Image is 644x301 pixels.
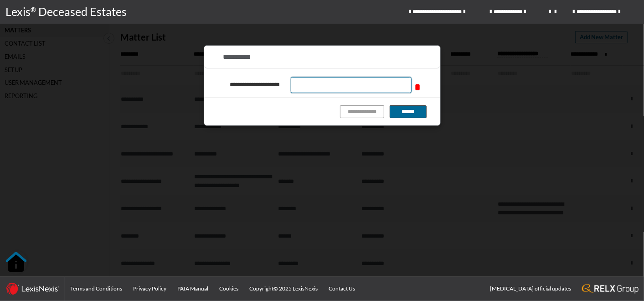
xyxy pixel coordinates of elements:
img: RELX_logo.65c3eebe.png [582,284,639,294]
p: ® [31,5,38,20]
img: LexisNexis_logo.0024414d.png [5,282,59,295]
button: Open Resource Center [5,251,27,274]
a: Cookies [214,277,244,301]
a: Privacy Policy [128,277,172,301]
a: Copyright© 2025 LexisNexis [244,277,323,301]
a: Contact Us [323,277,361,301]
a: Terms and Conditions [65,277,128,301]
a: [MEDICAL_DATA] official updates [484,277,577,301]
a: PAIA Manual [172,277,214,301]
